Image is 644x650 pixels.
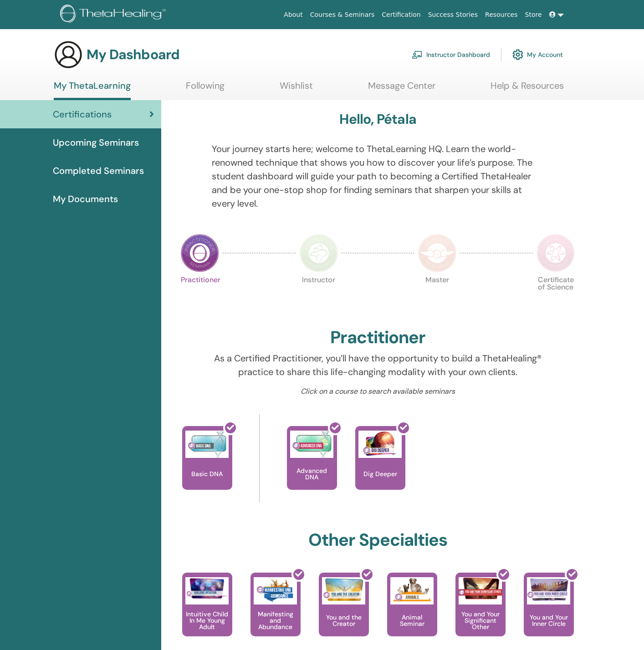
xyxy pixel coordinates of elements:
img: Dig Deeper [358,431,402,458]
a: My Account [512,45,563,65]
img: Practitioner [181,234,219,272]
img: cog.svg [512,47,523,62]
p: Intuitive Child In Me Young Adult [182,611,232,630]
p: As a Certified Practitioner, you’ll have the opportunity to build a ThetaHealing® practice to sha... [212,351,544,379]
img: Master [418,234,456,272]
h2: Other Specialties [308,530,447,551]
h3: My Dashboard [87,46,179,63]
img: Certificate of Science [537,234,575,272]
a: Message Center [368,80,435,98]
a: Help & Resources [491,80,564,98]
p: Master [418,276,456,315]
span: Certifications [53,107,112,121]
img: chalkboard-teacher.svg [412,51,423,59]
img: Intuitive Child In Me Young Adult [185,577,229,599]
a: Resources [481,6,521,23]
h2: Practitioner [330,327,425,348]
img: logo.png [60,5,169,25]
a: Basic DNA Basic DNA [182,426,232,508]
img: Manifesting and Abundance [254,577,297,604]
span: Upcoming Seminars [53,136,139,149]
img: Basic DNA [185,431,229,458]
span: My Documents [53,192,118,206]
a: About [280,6,306,23]
a: Dig Deeper Dig Deeper [355,426,405,508]
a: My ThetaLearning [54,80,131,100]
img: You and the Creator [322,577,365,602]
p: Certificate of Science [537,276,575,315]
a: Wishlist [280,80,313,98]
p: Advanced DNA [287,467,337,480]
a: Advanced DNA Advanced DNA [287,426,337,508]
h3: Hello, Pétala [339,111,416,127]
p: You and Your Inner Circle [524,614,574,627]
p: Dig Deeper [360,471,401,477]
p: Your journey starts here; welcome to ThetaLearning HQ. Learn the world-renowned technique that sh... [212,142,544,210]
a: Instructor Dashboard [412,45,490,65]
img: generic-user-icon.jpg [54,40,83,69]
img: Animal Seminar [390,577,434,604]
p: Click on a course to search available seminars [212,386,544,397]
p: You and Your Significant Other [455,611,506,630]
a: Success Stories [424,6,481,23]
a: Following [186,80,225,98]
a: Courses & Seminars [307,6,378,23]
p: Manifesting and Abundance [250,611,301,630]
img: You and Your Inner Circle [527,577,570,602]
p: Instructor [300,276,338,315]
a: Certification [378,6,424,23]
p: Practitioner [181,276,219,315]
img: Advanced DNA [290,431,333,458]
p: You and the Creator [319,614,369,627]
img: You and Your Significant Other [459,577,502,599]
img: Instructor [300,234,338,272]
a: Store [521,6,546,23]
p: Animal Seminar [387,614,437,627]
span: Completed Seminars [53,164,144,178]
